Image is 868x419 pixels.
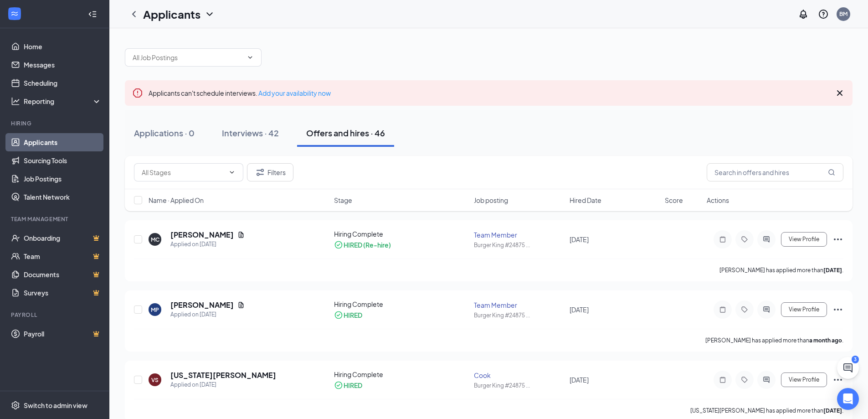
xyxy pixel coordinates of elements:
[474,241,564,249] div: Burger King #24875 ...
[834,88,845,98] svg: Cross
[170,380,276,389] div: Applied on [DATE]
[705,336,843,344] p: [PERSON_NAME] has applied more than .
[24,170,102,188] a: Job Postings
[88,10,97,19] svg: Collapse
[828,169,835,176] svg: MagnifyingGlass
[474,382,564,389] div: Burger King #24875 ...
[24,325,102,343] a: PayrollCrown
[24,133,102,151] a: Applicants
[170,230,234,240] h5: [PERSON_NAME]
[11,401,20,410] svg: Settings
[334,240,343,249] svg: CheckmarkCircle
[334,370,469,379] div: Hiring Complete
[832,304,843,315] svg: Ellipses
[11,311,100,319] div: Payroll
[334,229,469,238] div: Hiring Complete
[334,310,343,320] svg: CheckmarkCircle
[665,196,683,205] span: Score
[474,230,564,239] div: Team Member
[24,37,102,56] a: Home
[204,9,215,20] svg: ChevronDown
[789,236,819,243] span: View Profile
[570,376,589,384] span: [DATE]
[823,267,842,274] b: [DATE]
[24,188,102,206] a: Talent Network
[11,97,20,106] svg: Analysis
[761,376,772,383] svg: ActiveChat
[128,9,139,20] svg: ChevronLeft
[334,300,469,309] div: Hiring Complete
[570,305,589,314] span: [DATE]
[842,362,853,373] svg: ChatActive
[11,119,100,127] div: Hiring
[237,301,245,309] svg: Document
[690,407,843,414] p: [US_STATE][PERSON_NAME] has applied more than .
[798,9,809,20] svg: Notifications
[719,266,843,274] p: [PERSON_NAME] has applied more than .
[852,356,859,363] div: 3
[707,163,843,181] input: Search in offers and hires
[24,284,102,302] a: SurveysCrown
[717,306,728,313] svg: Note
[170,370,276,380] h5: [US_STATE][PERSON_NAME]
[24,151,102,170] a: Sourcing Tools
[344,310,362,320] div: HIRED
[823,407,842,414] b: [DATE]
[570,196,601,205] span: Hired Date
[761,236,772,243] svg: ActiveChat
[170,310,245,319] div: Applied on [DATE]
[832,374,843,385] svg: Ellipses
[344,240,391,249] div: HIRED (Re-hire)
[789,306,819,313] span: View Profile
[707,196,729,205] span: Actions
[10,9,19,18] svg: WorkstreamLogo
[739,236,750,243] svg: Tag
[344,381,362,390] div: HIRED
[781,302,827,317] button: View Profile
[247,163,293,181] button: Filter Filters
[837,357,859,379] button: ChatActive
[222,127,279,139] div: Interviews · 42
[24,401,87,410] div: Switch to admin view
[151,376,159,384] div: VS
[170,240,245,249] div: Applied on [DATE]
[142,167,225,177] input: All Stages
[151,236,159,243] div: MC
[228,169,236,176] svg: ChevronDown
[781,372,827,387] button: View Profile
[24,56,102,74] a: Messages
[474,300,564,310] div: Team Member
[334,381,343,390] svg: CheckmarkCircle
[143,6,200,22] h1: Applicants
[739,376,750,383] svg: Tag
[818,9,829,20] svg: QuestionInfo
[24,229,102,247] a: OnboardingCrown
[839,10,847,18] div: BM
[134,127,195,139] div: Applications · 0
[334,196,352,205] span: Stage
[474,371,564,380] div: Cook
[474,196,508,205] span: Job posting
[255,167,266,178] svg: Filter
[570,235,589,243] span: [DATE]
[789,377,819,383] span: View Profile
[832,234,843,245] svg: Ellipses
[11,215,100,223] div: Team Management
[24,247,102,265] a: TeamCrown
[24,265,102,284] a: DocumentsCrown
[739,306,750,313] svg: Tag
[151,306,159,314] div: MP
[149,196,204,205] span: Name · Applied On
[761,306,772,313] svg: ActiveChat
[258,89,331,97] a: Add your availability now
[132,88,143,98] svg: Error
[781,232,827,247] button: View Profile
[306,127,385,139] div: Offers and hires · 46
[809,337,842,344] b: a month ago
[170,300,234,310] h5: [PERSON_NAME]
[837,388,859,410] div: Open Intercom Messenger
[717,376,728,383] svg: Note
[247,54,254,61] svg: ChevronDown
[133,52,243,62] input: All Job Postings
[474,311,564,319] div: Burger King #24875 ...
